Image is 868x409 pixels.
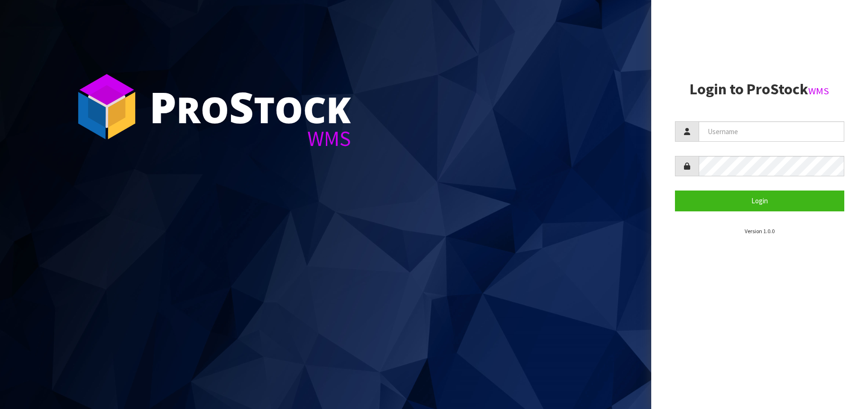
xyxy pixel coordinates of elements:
h2: Login to ProStock [675,81,845,98]
span: P [149,78,176,136]
small: Version 1.0.0 [745,227,775,235]
div: WMS [149,128,351,149]
small: WMS [808,85,829,97]
span: S [229,78,254,136]
input: Username [699,121,845,142]
img: ProStock Cube [71,71,142,142]
button: Login [675,191,845,211]
div: ro tock [149,85,351,128]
